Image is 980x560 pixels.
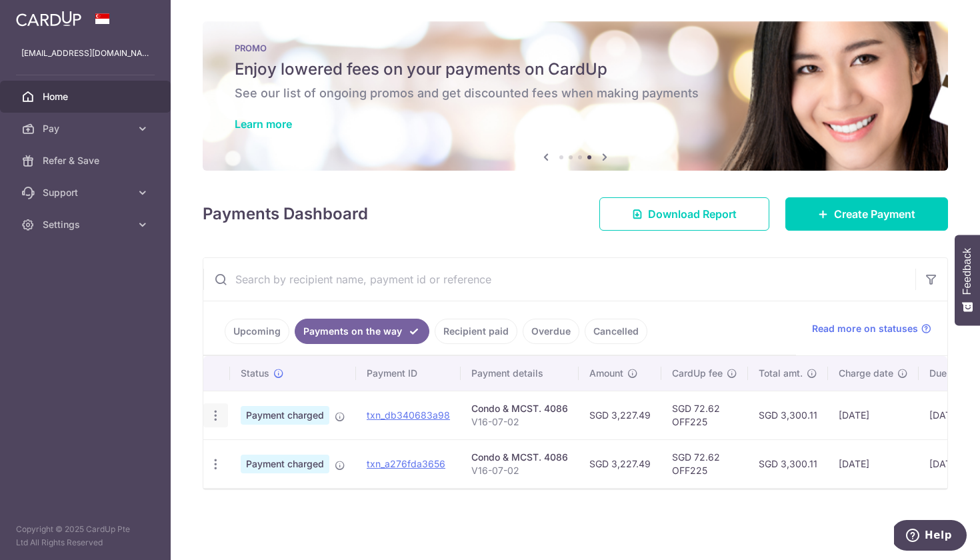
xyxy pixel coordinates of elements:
p: PROMO [235,43,916,53]
td: [DATE] [828,391,919,439]
div: Condo & MCST. 4086 [471,451,568,464]
td: SGD 72.62 OFF225 [661,439,748,488]
span: Due date [929,367,969,380]
iframe: Opens a widget where you can find more information [894,520,967,553]
a: Read more on statuses [812,322,931,335]
td: SGD 3,300.11 [748,439,828,488]
div: Condo & MCST. 4086 [471,402,568,415]
a: Create Payment [785,197,948,231]
h5: Enjoy lowered fees on your payments on CardUp [235,59,916,80]
p: [EMAIL_ADDRESS][DOMAIN_NAME] [21,47,149,60]
span: Support [43,186,131,199]
a: txn_db340683a98 [367,409,450,421]
td: [DATE] [828,439,919,488]
td: SGD 3,227.49 [579,391,661,439]
span: Charge date [839,367,893,380]
th: Payment details [461,356,579,391]
input: Search by recipient name, payment id or reference [203,258,915,301]
p: V16-07-02 [471,415,568,429]
span: Read more on statuses [812,322,918,335]
td: SGD 72.62 OFF225 [661,391,748,439]
img: CardUp [16,11,81,27]
span: Home [43,90,131,103]
td: SGD 3,300.11 [748,391,828,439]
span: Status [241,367,269,380]
th: Payment ID [356,356,461,391]
span: Total amt. [759,367,803,380]
span: CardUp fee [672,367,723,380]
a: Payments on the way [295,319,429,344]
span: Settings [43,218,131,231]
a: Cancelled [585,319,647,344]
span: Amount [589,367,623,380]
button: Feedback - Show survey [955,235,980,325]
td: SGD 3,227.49 [579,439,661,488]
a: Recipient paid [435,319,517,344]
img: Latest Promos banner [203,21,948,171]
span: Pay [43,122,131,135]
a: Download Report [599,197,769,231]
a: Learn more [235,117,292,131]
span: Payment charged [241,406,329,425]
a: Overdue [523,319,579,344]
span: Payment charged [241,455,329,473]
p: V16-07-02 [471,464,568,477]
h6: See our list of ongoing promos and get discounted fees when making payments [235,85,916,101]
span: Download Report [648,206,737,222]
span: Refer & Save [43,154,131,167]
a: txn_a276fda3656 [367,458,445,469]
span: Create Payment [834,206,915,222]
span: Feedback [961,248,973,295]
h4: Payments Dashboard [203,202,368,226]
a: Upcoming [225,319,289,344]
